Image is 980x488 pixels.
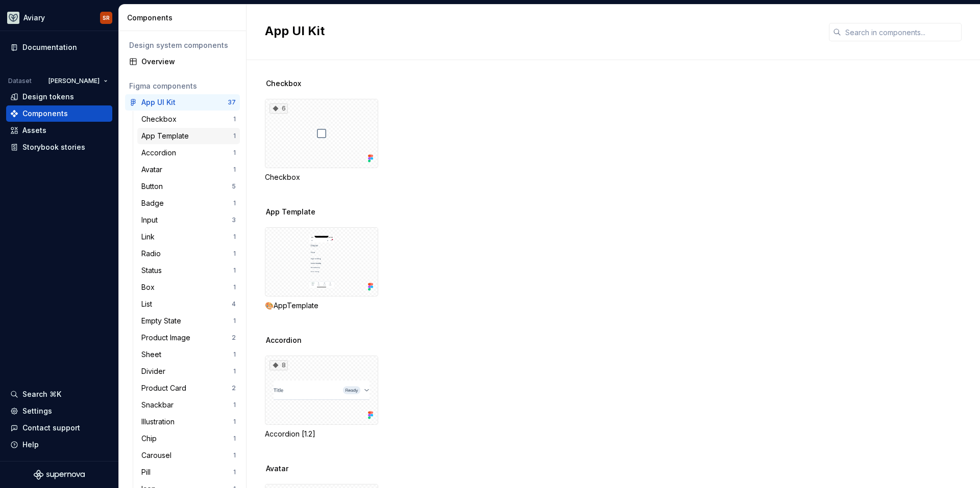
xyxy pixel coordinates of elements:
[141,299,156,309] div: List
[137,330,240,346] a: Product Image2
[266,78,301,89] span: Checkbox
[6,122,112,139] a: Assets
[2,7,116,29] button: AviarySR
[137,346,240,363] a: Sheet1
[137,414,240,430] a: Illustration1
[141,181,167,192] div: Button
[125,94,240,111] a: App UI Kit37
[6,420,112,436] button: Contact support
[137,195,240,211] a: Badge1
[137,262,240,279] a: Status1
[232,300,236,308] div: 4
[141,433,161,444] div: Chip
[233,468,236,476] div: 1
[141,232,159,242] div: Link
[137,363,240,379] a: Divider1
[6,403,112,419] a: Settings
[141,333,194,343] div: Product Image
[22,42,77,52] div: Documentation
[34,470,85,480] svg: Supernova Logo
[233,317,236,325] div: 1
[841,23,962,41] input: Search in components...
[22,109,68,119] div: Components
[233,266,236,275] div: 1
[22,389,61,399] div: Search ⌘K
[141,131,193,141] div: App Template
[233,401,236,409] div: 1
[141,215,162,225] div: Input
[233,199,236,207] div: 1
[232,182,236,191] div: 5
[265,227,378,311] div: 🎨AppTemplate
[6,89,112,105] a: Design tokens
[137,212,240,228] a: Input3
[266,335,302,345] span: Accordion
[141,148,180,158] div: Accordion
[22,440,39,450] div: Help
[137,397,240,413] a: Snackbar1
[233,367,236,375] div: 1
[48,77,100,85] span: [PERSON_NAME]
[44,74,112,88] button: [PERSON_NAME]
[141,249,165,259] div: Radio
[233,115,236,123] div: 1
[228,98,236,106] div: 37
[137,464,240,480] a: Pill1
[103,14,110,22] div: SR
[233,166,236,174] div: 1
[22,142,85,152] div: Storybook stories
[233,451,236,459] div: 1
[141,114,181,124] div: Checkbox
[22,125,46,135] div: Assets
[265,429,378,439] div: Accordion [1.2]
[137,128,240,144] a: App Template1
[129,40,236,50] div: Design system components
[6,437,112,453] button: Help
[233,149,236,157] div: 1
[6,105,112,122] a: Components
[137,430,240,447] a: Chip1
[141,57,236,67] div: Overview
[233,233,236,241] div: 1
[233,418,236,426] div: 1
[6,39,112,56] a: Documentation
[141,417,179,427] div: Illustration
[265,172,378,182] div: Checkbox
[265,99,378,182] div: 6Checkbox
[141,316,185,326] div: Empty State
[266,207,315,217] span: App Template
[265,356,378,439] div: 8Accordion [1.2]
[22,406,52,416] div: Settings
[233,283,236,291] div: 1
[141,265,166,276] div: Status
[8,77,32,85] div: Dataset
[137,161,240,178] a: Avatar1
[137,447,240,464] a: Carousel1
[141,450,176,460] div: Carousel
[6,386,112,402] button: Search ⌘K
[269,360,288,370] div: 8
[137,145,240,161] a: Accordion1
[137,178,240,195] a: Button5
[125,53,240,70] a: Overview
[141,400,178,410] div: Snackbar
[141,467,155,477] div: Pill
[137,380,240,396] a: Product Card2
[6,139,112,155] a: Storybook stories
[137,111,240,127] a: Checkbox1
[266,464,288,474] span: Avatar
[269,103,288,114] div: 6
[233,132,236,140] div: 1
[137,279,240,295] a: Box1
[22,92,74,102] div: Design tokens
[233,250,236,258] div: 1
[232,334,236,342] div: 2
[22,423,80,433] div: Contact support
[141,282,159,292] div: Box
[232,216,236,224] div: 3
[141,97,176,107] div: App UI Kit
[137,296,240,312] a: List4
[137,229,240,245] a: Link1
[141,165,166,175] div: Avatar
